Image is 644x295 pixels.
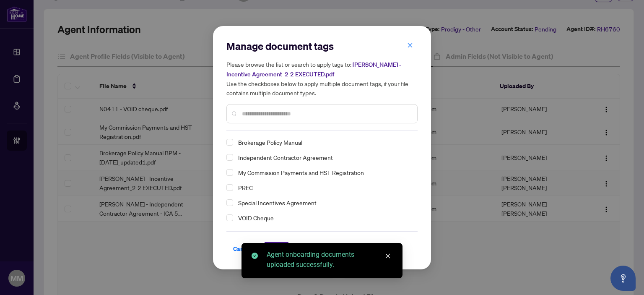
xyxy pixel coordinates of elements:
[235,137,413,147] span: Brokerage Policy Manual
[238,167,364,178] span: My Commission Payments and HST Registration
[385,253,391,259] span: close
[233,242,252,256] span: Cancel
[263,242,290,256] button: Save
[226,39,418,53] h2: Manage document tags
[270,242,283,256] span: Save
[226,242,258,256] button: Cancel
[238,213,274,223] span: VOID Cheque
[383,251,392,261] a: Close
[407,42,413,48] span: close
[226,214,233,221] span: Select VOID Cheque
[235,167,413,178] span: My Commission Payments and HST Registration
[226,61,401,78] span: [PERSON_NAME] - Incentive Agreement_2 2 EXECUTED.pdf
[238,137,302,147] span: Brokerage Policy Manual
[235,183,413,193] span: PREC
[226,154,233,161] span: Select Independent Contractor Agreement
[226,139,233,146] span: Select Brokerage Policy Manual
[226,60,418,97] h5: Please browse the list or search to apply tags to: Use the checkboxes below to apply multiple doc...
[238,198,317,208] span: Special Incentives Agreement
[238,152,333,162] span: Independent Contractor Agreement
[610,266,636,291] button: Open asap
[267,250,392,270] div: Agent onboarding documents uploaded successfully.
[235,213,413,223] span: VOID Cheque
[226,199,233,206] span: Select Special Incentives Agreement
[238,183,253,193] span: PREC
[235,198,413,208] span: Special Incentives Agreement
[226,184,233,191] span: Select PREC
[226,169,233,176] span: Select My Commission Payments and HST Registration
[235,152,413,162] span: Independent Contractor Agreement
[252,253,258,259] span: check-circle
